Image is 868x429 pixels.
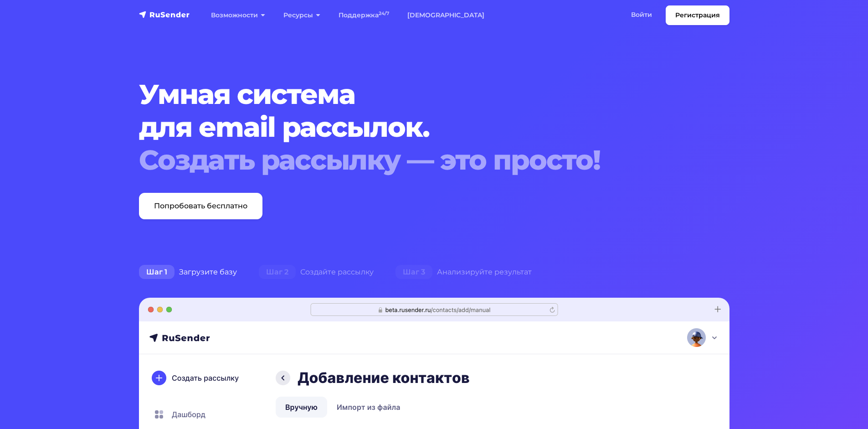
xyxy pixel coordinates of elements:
[139,10,190,19] img: RuSender
[379,10,389,16] sup: 24/7
[274,6,329,25] a: Ресурсы
[259,265,296,279] span: Шаг 2
[666,5,729,25] a: Регистрация
[139,78,679,176] h1: Умная система для email рассылок.
[398,6,493,25] a: [DEMOGRAPHIC_DATA]
[202,6,274,25] a: Возможности
[139,265,175,279] span: Шаг 1
[128,263,248,281] div: Загрузите базу
[139,193,262,219] a: Попробовать бесплатно
[248,263,385,281] div: Создайте рассылку
[329,6,398,25] a: Поддержка24/7
[622,5,661,24] a: Войти
[395,265,432,279] span: Шаг 3
[385,263,543,281] div: Анализируйте результат
[139,144,679,176] div: Создать рассылку — это просто!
